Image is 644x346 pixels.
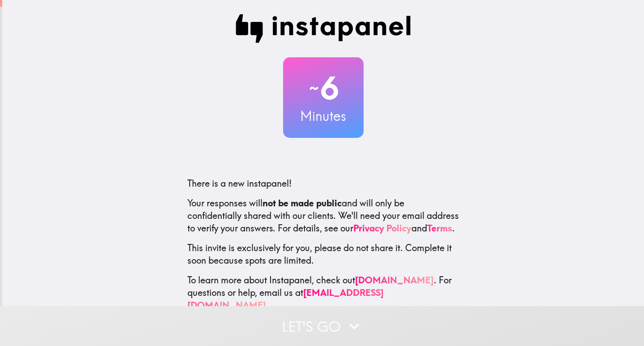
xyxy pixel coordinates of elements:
b: not be made public [263,197,342,209]
span: There is a new instapanel! [187,178,292,189]
p: Your responses will and will only be confidentially shared with our clients. We'll need your emai... [187,197,459,235]
a: Terms [427,222,452,234]
img: Instapanel [236,14,411,43]
p: This invite is exclusively for you, please do not share it. Complete it soon because spots are li... [187,242,459,267]
p: To learn more about Instapanel, check out . For questions or help, email us at . [187,274,459,312]
a: Privacy Policy [353,222,411,234]
span: ~ [308,75,320,102]
h3: Minutes [283,107,364,125]
h2: 6 [283,70,364,107]
a: [DOMAIN_NAME] [355,274,434,286]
